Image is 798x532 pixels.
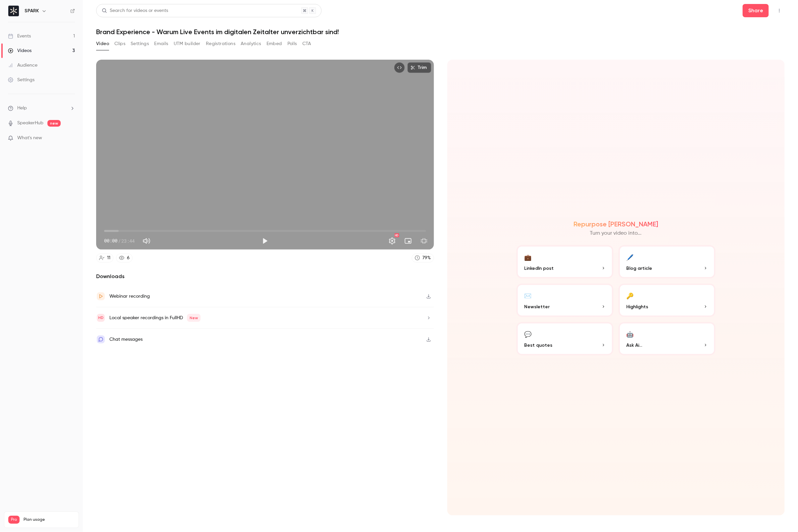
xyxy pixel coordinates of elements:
div: Search for videos or events [102,7,168,14]
div: 💼 [524,252,532,262]
span: 23:44 [121,237,135,244]
button: Top Bar Actions [774,5,785,16]
button: Settings [386,234,399,248]
button: 💼LinkedIn post [517,245,613,278]
button: 🖊️Blog article [619,245,715,278]
div: HD [395,233,399,237]
span: 00:00 [104,237,117,244]
a: 6 [116,254,133,263]
button: Embed video [394,62,405,73]
h2: Downloads [96,272,434,280]
button: UTM builder [174,38,201,49]
h1: Brand Experience - Warum Live Events im digitalen Zeitalter unverzichtbar sind! [96,28,785,36]
img: SPARK [8,6,19,16]
div: Videos [8,47,31,54]
a: 11 [96,254,113,263]
button: Exit full screen [417,234,431,248]
div: Events [8,33,31,39]
button: Trim [407,62,431,73]
button: Emails [154,38,168,49]
span: New [187,314,201,322]
button: Polls [287,38,297,49]
span: Blog article [627,265,652,272]
button: Clips [114,38,125,49]
span: Help [17,105,27,112]
div: 00:00 [104,237,135,244]
button: Share [743,4,769,17]
button: Play [258,234,272,248]
span: Plan usage [24,517,75,522]
li: help-dropdown-opener [8,105,75,112]
div: 🔑 [627,290,634,301]
span: Best quotes [524,342,553,349]
span: What's new [17,135,42,142]
span: new [47,120,61,127]
h6: SPARK [25,8,39,14]
span: LinkedIn post [524,265,554,272]
a: 79% [412,254,434,263]
div: 💬 [524,329,532,339]
span: Pro [8,516,20,524]
div: Audience [8,62,37,69]
button: Registrations [206,38,235,49]
span: / [118,237,121,244]
div: ✉️ [524,290,532,301]
button: 💬Best quotes [517,322,613,355]
div: 🖊️ [627,252,634,262]
button: Embed [267,38,282,49]
div: 11 [107,255,110,262]
button: Settings [131,38,149,49]
div: 🤖 [627,329,634,339]
div: Webinar recording [109,292,150,300]
button: Turn on miniplayer [401,234,415,248]
div: 79 % [423,255,431,262]
button: CTA [302,38,311,49]
button: Video [96,38,109,49]
span: Newsletter [524,303,550,310]
div: Local speaker recordings in FullHD [109,314,201,322]
a: SpeakerHub [17,120,43,127]
button: Mute [140,234,153,248]
button: 🤖Ask Ai... [619,322,715,355]
button: ✉️Newsletter [517,284,613,317]
div: 6 [127,255,130,262]
h2: Repurpose [PERSON_NAME] [574,220,658,228]
button: Analytics [241,38,261,49]
span: Highlights [627,303,648,310]
div: Chat messages [109,335,143,343]
div: Settings [8,77,34,83]
p: Turn your video into... [590,229,642,237]
span: Ask Ai... [627,342,643,349]
button: 🔑Highlights [619,284,715,317]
